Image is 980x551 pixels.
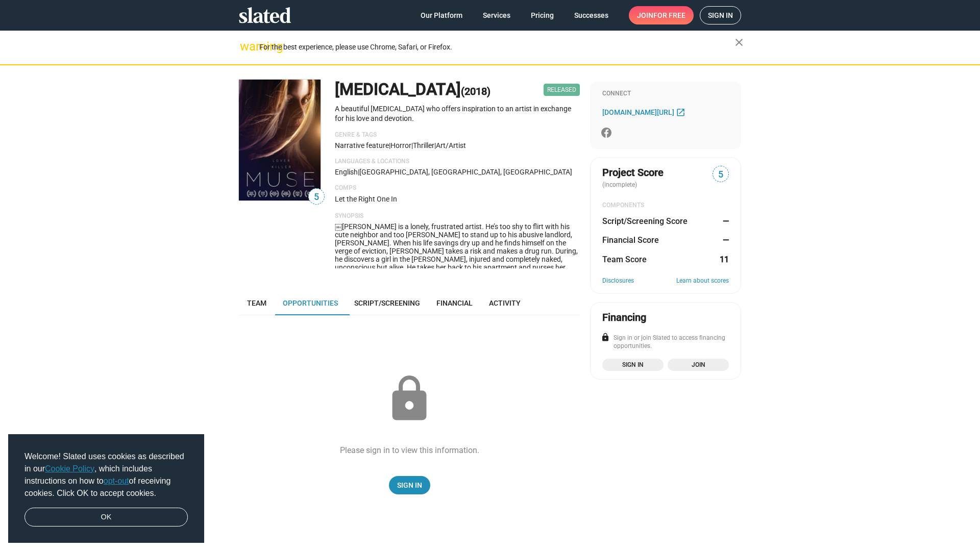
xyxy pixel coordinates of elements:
span: Sign in [608,360,657,370]
div: Connect [602,90,729,98]
dt: Financial Score [602,235,659,245]
a: Learn about scores [676,277,729,285]
span: Thriller [413,141,434,149]
span: 5 [713,168,728,182]
a: Our Platform [412,6,471,24]
mat-icon: warning [240,40,252,53]
p: Comps [335,184,580,192]
dd: — [719,235,729,245]
span: Join [674,360,723,370]
dt: Script/Screening Score [602,216,688,227]
span: ￼[PERSON_NAME] is a lonely, frustrated artist. He’s too shy to flirt with his cute neighbor and t... [335,222,578,345]
h1: [MEDICAL_DATA] [335,79,491,101]
span: Our Platform [421,6,462,24]
a: Join [668,359,729,371]
div: For the best experience, please use Chrome, Safari, or Firefox. [259,40,735,54]
a: opt-out [104,477,129,485]
span: Script/Screening [354,299,420,307]
span: Services [483,6,510,24]
a: Sign in [700,6,741,24]
div: Sign in or join Slated to access financing opportunities. [602,334,729,350]
span: art/artist [436,141,466,149]
a: Disclosures [602,277,634,285]
span: | [411,141,413,149]
a: Script/Screening [346,291,428,315]
span: 5 [309,190,324,204]
div: Financing [602,311,646,324]
dt: Team Score [602,254,647,265]
span: | [358,168,359,176]
span: (incomplete) [602,181,639,188]
span: [GEOGRAPHIC_DATA], [GEOGRAPHIC_DATA], [GEOGRAPHIC_DATA] [359,168,572,176]
span: Pricing [531,6,554,24]
dd: — [719,216,729,227]
img: Muse [239,80,321,201]
a: Services [475,6,519,24]
div: COMPONENTS [602,202,729,210]
span: Horror [390,141,411,149]
span: [DOMAIN_NAME][URL] [602,108,674,116]
a: Sign in [602,359,664,371]
mat-icon: lock [601,333,610,342]
a: Sign In [389,476,430,494]
span: | [434,141,436,149]
span: Successes [574,6,608,24]
span: Welcome! Slated uses cookies as described in our , which includes instructions on how to of recei... [24,450,188,499]
span: Narrative feature [335,141,389,149]
a: Cookie Policy [45,464,94,473]
a: dismiss cookie message [24,508,188,527]
span: English [335,168,358,176]
p: Genre & Tags [335,131,580,139]
a: Pricing [523,6,562,24]
mat-icon: lock [384,373,435,424]
a: Successes [566,6,617,24]
p: Let the Right One In [335,194,580,204]
a: Activity [481,291,529,315]
p: Languages & Locations [335,158,580,166]
a: Financial [428,291,481,315]
mat-icon: open_in_new [676,107,685,117]
a: Opportunities [275,291,346,315]
dd: 11 [719,254,729,265]
span: Financial [436,299,473,307]
a: [DOMAIN_NAME][URL] [602,106,688,118]
div: cookieconsent [8,434,204,543]
span: | [389,141,390,149]
span: Project Score [602,166,664,180]
p: A beautiful [MEDICAL_DATA] who offers inspiration to an artist in exchange for his love and devot... [335,104,580,123]
a: Team [239,291,275,315]
span: Opportunities [283,299,338,307]
div: Please sign in to view this information. [340,445,479,456]
span: Released [544,84,580,96]
a: Joinfor free [629,6,694,24]
span: Sign In [397,476,422,494]
p: Synopsis [335,212,580,220]
span: (2018) [461,85,491,97]
span: Sign in [708,7,733,24]
span: Activity [489,299,521,307]
mat-icon: close [733,36,745,48]
span: Team [247,299,266,307]
span: Join [637,6,685,24]
span: for free [653,6,685,24]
